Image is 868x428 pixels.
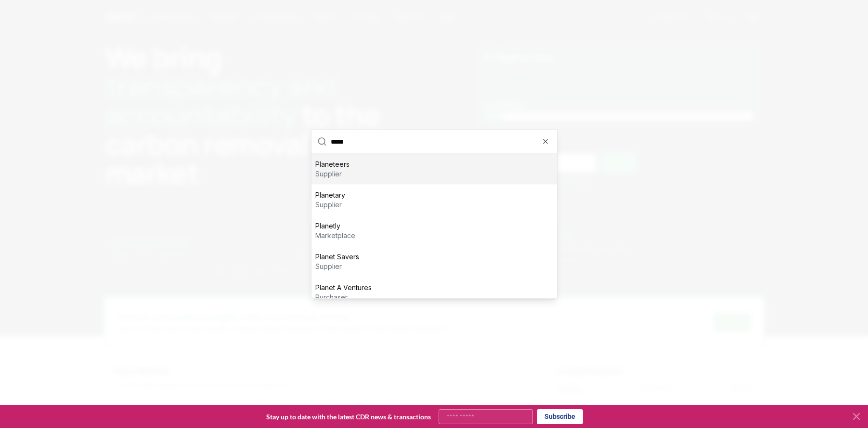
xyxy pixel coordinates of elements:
[315,160,350,169] p: Planeteers
[315,221,355,231] p: Planetly
[315,283,372,293] p: Planet A Ventures
[315,231,355,241] p: marketplace
[315,169,350,179] p: supplier
[315,262,359,271] p: supplier
[315,252,359,262] p: Planet Savers
[315,190,345,200] p: Planetary
[315,200,345,210] p: supplier
[315,293,372,302] p: purchaser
